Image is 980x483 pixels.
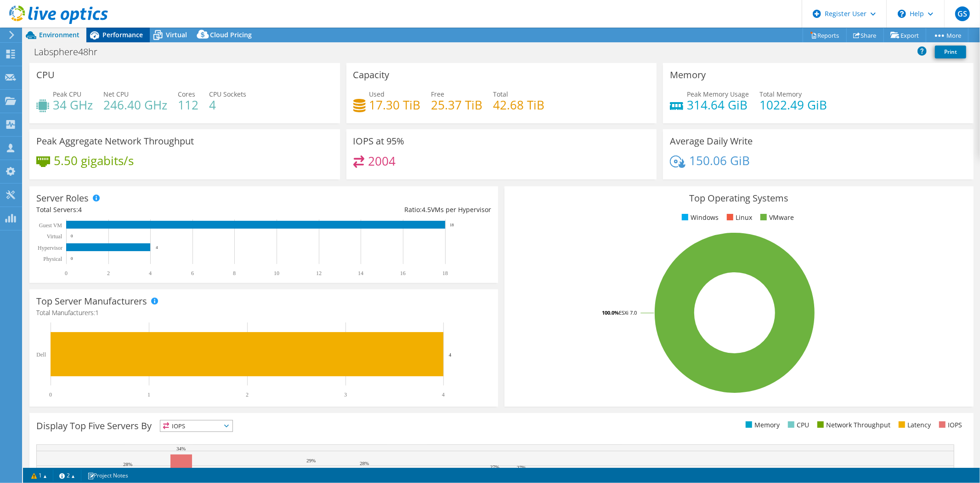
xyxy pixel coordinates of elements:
[160,420,232,431] span: IOPS
[103,100,167,110] h4: 246.40 GHz
[65,270,68,276] text: 0
[53,470,81,481] a: 2
[511,193,966,203] h3: Top Operating Systems
[758,213,794,223] li: VMware
[400,270,406,276] text: 16
[490,464,499,470] text: 27%
[38,245,62,251] text: Hypervisor
[955,6,970,21] span: GS
[39,30,79,39] span: Environment
[937,420,962,430] li: IOPS
[233,270,236,276] text: 8
[759,90,802,98] span: Total Memory
[149,270,152,276] text: 4
[53,90,81,98] span: Peak CPU
[815,420,890,430] li: Network Throughput
[431,90,445,98] span: Free
[517,465,526,470] text: 27%
[36,70,55,80] h3: CPU
[36,205,264,215] div: Total Servers:
[36,136,194,146] h3: Peak Aggregate Network Throughput
[191,270,194,276] text: 6
[935,46,966,58] a: Print
[209,90,246,98] span: CPU Sockets
[53,100,93,110] h4: 34 GHz
[71,256,73,261] text: 0
[178,100,198,110] h4: 112
[896,420,931,430] li: Latency
[43,256,62,262] text: Physical
[602,309,619,316] tspan: 100.0%
[178,90,195,98] span: Cores
[743,420,780,430] li: Memory
[687,100,749,110] h4: 314.64 GiB
[926,28,969,42] a: More
[333,467,342,473] text: 26%
[680,213,719,223] li: Windows
[147,391,150,398] text: 1
[156,245,158,250] text: 4
[493,100,545,110] h4: 42.68 TiB
[725,213,752,223] li: Linux
[670,70,706,80] h3: Memory
[360,460,369,466] text: 28%
[449,352,452,357] text: 4
[687,90,749,98] span: Peak Memory Usage
[316,270,322,276] text: 12
[450,223,454,227] text: 18
[123,461,132,467] text: 28%
[368,156,396,166] h4: 2004
[422,205,431,214] span: 4.5
[759,100,827,110] h4: 1022.49 GiB
[898,10,906,18] svg: \n
[36,308,491,318] h4: Total Manufacturers:
[274,270,279,276] text: 10
[71,234,73,238] text: 0
[431,100,483,110] h4: 25.37 TiB
[95,308,99,317] span: 1
[884,28,926,42] a: Export
[353,70,390,80] h3: Capacity
[786,420,809,430] li: CPU
[209,100,246,110] h4: 4
[47,233,62,240] text: Virtual
[442,391,445,398] text: 4
[30,47,112,57] h1: Labsphere48hr
[103,90,129,98] span: Net CPU
[210,30,252,39] span: Cloud Pricing
[36,351,46,358] text: Dell
[442,270,448,276] text: 18
[369,90,385,98] span: Used
[344,391,347,398] text: 3
[36,193,89,203] h3: Server Roles
[619,309,637,316] tspan: ESXi 7.0
[54,155,134,166] h4: 5.50 gigabits/s
[306,458,316,463] text: 29%
[166,30,187,39] span: Virtual
[353,136,405,146] h3: IOPS at 95%
[102,30,143,39] span: Performance
[264,205,491,215] div: Ratio: VMs per Hypervisor
[846,28,884,42] a: Share
[78,205,82,214] span: 4
[670,136,753,146] h3: Average Daily Write
[107,270,110,276] text: 2
[358,270,363,276] text: 14
[369,100,421,110] h4: 17.30 TiB
[493,90,509,98] span: Total
[25,470,53,481] a: 1
[49,391,52,398] text: 0
[246,391,249,398] text: 2
[689,155,750,166] h4: 150.06 GiB
[803,28,847,42] a: Reports
[176,446,186,451] text: 34%
[39,222,62,229] text: Guest VM
[36,296,147,306] h3: Top Server Manufacturers
[81,470,135,481] a: Project Notes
